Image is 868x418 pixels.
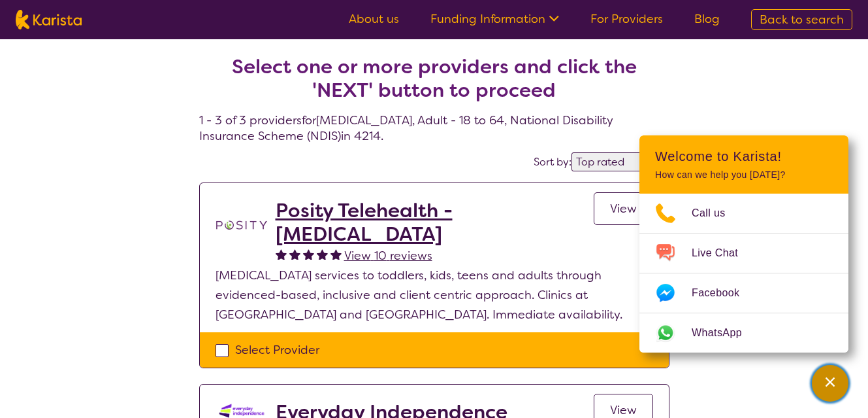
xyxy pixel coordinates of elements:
h4: 1 - 3 of 3 providers for [MEDICAL_DATA] , Adult - 18 to 64 , National Disability Insurance Scheme... [199,24,669,144]
span: Call us [692,203,741,223]
a: For Providers [590,11,663,27]
a: View 10 reviews [344,246,432,266]
button: Channel Menu [812,365,848,402]
div: Channel Menu [639,135,848,353]
span: View [610,201,637,217]
span: Live Chat [692,243,754,263]
ul: Choose channel [639,194,848,353]
a: Back to search [751,9,852,30]
span: View [610,402,637,418]
a: About us [349,11,399,27]
img: fullstar [330,249,342,260]
a: View [594,192,653,225]
a: Web link opens in a new tab. [639,313,848,353]
h2: Welcome to Karista! [655,148,833,164]
label: Sort by: [534,155,571,169]
span: Facebook [692,283,755,303]
p: [MEDICAL_DATA] services to toddlers, kids, teens and adults through evidenced-based, inclusive an... [216,266,653,324]
img: fullstar [289,249,300,260]
span: View 10 reviews [344,248,432,264]
span: WhatsApp [692,323,758,343]
a: Funding Information [430,11,559,27]
a: Posity Telehealth - [MEDICAL_DATA] [276,199,594,246]
img: fullstar [317,249,328,260]
h2: Select one or more providers and click the 'NEXT' button to proceed [215,55,654,102]
img: fullstar [303,249,314,260]
a: Blog [694,11,720,27]
img: fullstar [276,249,287,260]
p: How can we help you [DATE]? [655,169,833,181]
img: Karista logo [16,10,82,29]
span: Back to search [760,12,844,27]
img: t1bslo80pcylnzwjhndq.png [216,199,268,251]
